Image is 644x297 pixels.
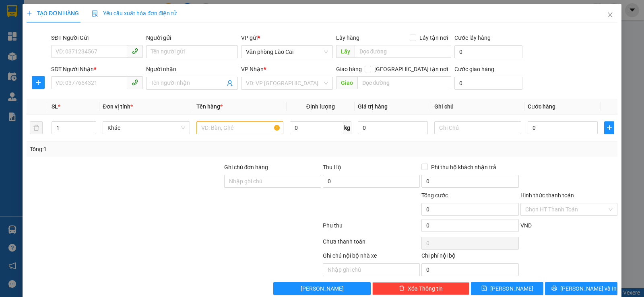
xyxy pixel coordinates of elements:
[431,99,524,115] th: Ghi chú
[336,45,355,58] span: Lấy
[224,175,321,188] input: Ghi chú đơn hàng
[301,284,344,293] span: [PERSON_NAME]
[358,103,388,110] span: Giá trị hàng
[132,48,138,54] span: phone
[323,263,420,276] input: Nhập ghi chú
[76,41,151,51] b: Gửi khách hàng
[343,121,351,134] span: kg
[132,79,138,86] span: phone
[27,10,79,16] span: TẠO ĐƠN HÀNG
[421,192,448,199] span: Tổng cước
[45,20,183,30] li: Số [GEOGRAPHIC_DATA], [GEOGRAPHIC_DATA]
[30,145,249,154] div: Tổng: 1
[196,121,283,134] input: VD: Bàn, Ghế
[51,65,143,74] div: SĐT Người Nhận
[92,10,98,17] img: icon
[227,80,233,86] span: user-add
[528,103,555,110] span: Cước hàng
[92,10,177,16] span: Yêu cầu xuất hóa đơn điện tử
[306,103,335,110] span: Định lượng
[560,284,617,293] span: [PERSON_NAME] và In
[241,66,264,72] span: VP Nhận
[545,282,617,295] button: printer[PERSON_NAME] và In
[27,10,32,16] span: plus
[604,121,614,134] button: plus
[10,58,83,85] b: GỬI : Văn phòng Lào Cai
[51,33,143,42] div: SĐT Người Gửi
[196,103,223,110] span: Tên hàng
[273,282,370,295] button: [PERSON_NAME]
[421,251,518,263] div: Chi phí nội bộ
[322,221,421,235] div: Phụ thu
[32,79,44,86] span: plus
[471,282,543,295] button: save[PERSON_NAME]
[520,192,574,199] label: Hình thức thanh toán
[551,285,557,292] span: printer
[454,77,522,90] input: Cước giao hàng
[336,35,359,41] span: Lấy hàng
[224,164,268,170] label: Ghi chú đơn hàng
[322,237,421,251] div: Chưa thanh toán
[32,76,45,89] button: plus
[520,222,532,229] span: VND
[428,163,500,172] span: Phí thu hộ khách nhận trả
[454,45,522,58] input: Cước lấy hàng
[605,125,614,131] span: plus
[357,76,452,89] input: Dọc đường
[358,121,428,134] input: 0
[355,45,452,58] input: Dọc đường
[246,46,328,58] span: Văn phòng Lào Cai
[399,285,405,292] span: delete
[52,103,58,110] span: SL
[416,33,451,42] span: Lấy tận nơi
[434,121,521,134] input: Ghi Chú
[323,164,341,170] span: Thu Hộ
[10,10,50,50] img: logo.jpg
[61,9,166,19] b: [PERSON_NAME] Sunrise
[88,58,140,76] h1: DJHRFW4J
[30,121,43,134] button: delete
[323,251,420,263] div: Ghi chú nội bộ nhà xe
[45,30,183,40] li: Hotline: 19003239 - 0926.621.621
[103,103,133,110] span: Đơn vị tính
[107,122,185,134] span: Khác
[454,66,494,72] label: Cước giao hàng
[481,285,487,292] span: save
[408,284,443,293] span: Xóa Thông tin
[490,284,533,293] span: [PERSON_NAME]
[336,66,362,72] span: Giao hàng
[146,33,238,42] div: Người gửi
[607,12,613,18] span: close
[372,282,469,295] button: deleteXóa Thông tin
[371,65,451,74] span: [GEOGRAPHIC_DATA] tận nơi
[241,33,333,42] div: VP gửi
[454,35,491,41] label: Cước lấy hàng
[336,76,357,89] span: Giao
[146,65,238,74] div: Người nhận
[599,4,621,27] button: Close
